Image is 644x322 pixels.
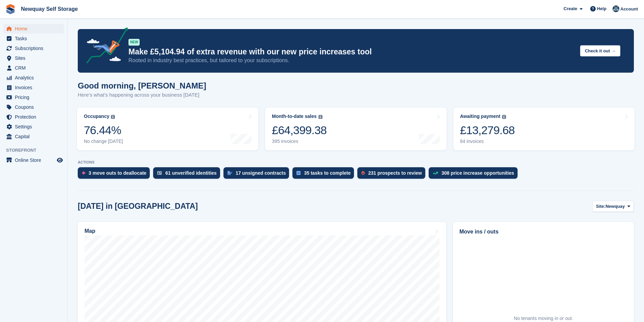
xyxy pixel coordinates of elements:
h2: [DATE] in [GEOGRAPHIC_DATA] [78,202,198,211]
button: Check it out → [580,45,620,56]
p: Here's what's happening across your business [DATE] [78,91,206,99]
div: £64,399.38 [272,123,327,137]
a: Preview store [56,156,64,164]
a: 231 prospects to review [357,167,429,182]
a: menu [3,53,64,63]
span: Account [620,6,638,13]
p: ACTIONS [78,160,634,165]
div: Month-to-date sales [272,114,316,119]
div: 231 prospects to review [368,170,422,176]
div: Awaiting payment [460,114,501,119]
span: Subscriptions [15,44,55,53]
p: Make £5,104.94 of extra revenue with our new price increases tool [128,47,575,57]
div: 35 tasks to complete [304,170,351,176]
a: menu [3,24,64,33]
span: Pricing [15,93,55,102]
span: CRM [15,63,55,73]
a: menu [3,44,64,53]
img: icon-info-grey-7440780725fd019a000dd9b08b2336e03edf1995a4989e88bcd33f0948082b44.svg [318,115,323,119]
div: £13,279.68 [460,123,515,137]
div: 76.44% [84,123,123,137]
a: 35 tasks to complete [292,167,357,182]
span: Site: [596,203,605,210]
a: 17 unsigned contracts [223,167,293,182]
a: menu [3,102,64,112]
span: Invoices [15,83,55,92]
a: Newquay Self Storage [18,3,80,15]
a: Awaiting payment £13,279.68 84 invoices [453,107,635,150]
img: icon-info-grey-7440780725fd019a000dd9b08b2336e03edf1995a4989e88bcd33f0948082b44.svg [111,115,115,119]
div: 84 invoices [460,139,515,144]
span: Sites [15,53,55,63]
img: price-adjustments-announcement-icon-8257ccfd72463d97f412b2fc003d46551f7dbcb40ab6d574587a9cd5c0d94... [81,27,128,66]
button: Site: Newquay [592,201,634,212]
span: Create [564,5,577,12]
a: menu [3,83,64,92]
span: Newquay [605,203,625,210]
div: 3 move outs to deallocate [89,170,146,176]
a: 308 price increase opportunities [429,167,521,182]
a: 61 unverified identities [153,167,223,182]
div: No tenants moving in or out. [514,315,573,322]
a: Occupancy 76.44% No change [DATE] [77,107,258,150]
span: Protection [15,112,55,122]
img: stora-icon-8386f47178a22dfd0bd8f6a31ec36ba5ce8667c1dd55bd0f319d3a0aa187defe.svg [5,4,16,14]
h2: Move ins / outs [459,228,627,236]
a: menu [3,34,64,43]
img: verify_identity-adf6edd0f0f0b5bbfe63781bf79b02c33cf7c696d77639b501bdc392416b5a36.svg [157,171,162,175]
img: prospect-51fa495bee0391a8d652442698ab0144808aea92771e9ea1ae160a38d050c398.svg [361,171,365,175]
span: Capital [15,132,55,141]
div: NEW [128,39,140,46]
a: 3 move outs to deallocate [78,167,153,182]
img: price_increase_opportunities-93ffe204e8149a01c8c9dc8f82e8f89637d9d84a8eef4429ea346261dce0b2c0.svg [433,172,438,175]
a: menu [3,73,64,82]
a: menu [3,63,64,73]
p: Rooted in industry best practices, but tailored to your subscriptions. [128,57,575,64]
img: icon-info-grey-7440780725fd019a000dd9b08b2336e03edf1995a4989e88bcd33f0948082b44.svg [502,115,506,119]
div: No change [DATE] [84,139,123,144]
img: Colette Pearce [613,5,619,12]
div: 61 unverified identities [165,170,217,176]
div: Occupancy [84,114,109,119]
h2: Map [85,228,95,234]
span: Online Store [15,155,55,165]
div: 395 invoices [272,139,327,144]
span: Storefront [6,147,67,154]
a: menu [3,122,64,131]
a: menu [3,112,64,122]
img: contract_signature_icon-13c848040528278c33f63329250d36e43548de30e8caae1d1a13099fd9432cc5.svg [228,171,232,175]
span: Tasks [15,34,55,43]
a: menu [3,155,64,165]
span: Settings [15,122,55,131]
span: Analytics [15,73,55,82]
span: Help [597,5,606,12]
span: Home [15,24,55,33]
img: move_outs_to_deallocate_icon-f764333ba52eb49d3ac5e1228854f67142a1ed5810a6f6cc68b1a99e826820c5.svg [82,171,85,175]
h1: Good morning, [PERSON_NAME] [78,81,206,90]
img: task-75834270c22a3079a89374b754ae025e5fb1db73e45f91037f5363f120a921f8.svg [296,171,301,175]
div: 308 price increase opportunities [442,170,514,176]
span: Coupons [15,102,55,112]
div: 17 unsigned contracts [236,170,286,176]
a: menu [3,132,64,141]
a: Month-to-date sales £64,399.38 395 invoices [265,107,446,150]
a: menu [3,93,64,102]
